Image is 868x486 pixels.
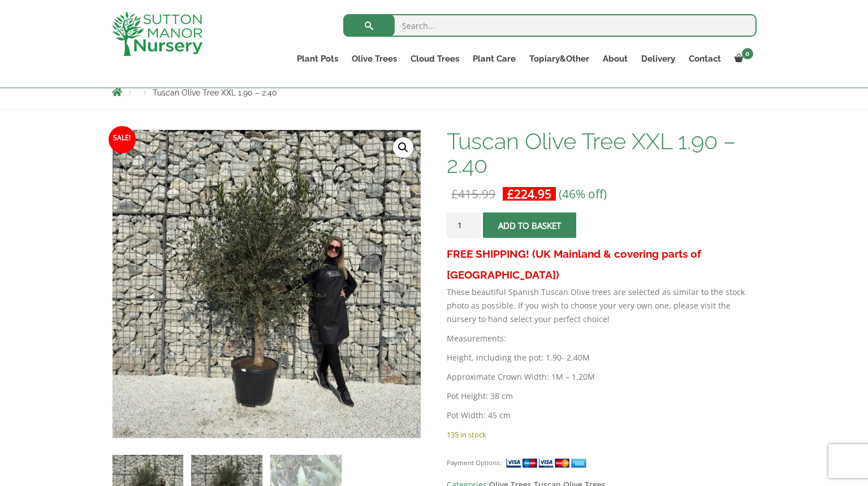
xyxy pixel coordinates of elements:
span: £ [507,186,514,202]
a: 0 [728,51,757,67]
span: Tuscan Olive Tree XXL 1.90 – 2.40 [153,88,277,97]
a: Plant Care [466,51,522,67]
p: 135 in stock [447,428,756,441]
span: Sale! [109,126,136,153]
input: Product quantity [447,212,481,238]
span: £ [451,186,458,202]
span: (46% off) [559,186,607,202]
bdi: 224.95 [507,186,551,202]
a: About [596,51,634,67]
p: Height, including the pot: 1.90- 2.40M [447,351,756,364]
a: View full-screen image gallery [393,137,413,158]
a: Cloud Trees [404,51,466,67]
a: Topiary&Other [522,51,596,67]
nav: Breadcrumbs [112,88,757,97]
p: Approximate Crown Width: 1M – 1.20M [447,370,756,384]
a: Delivery [634,51,682,67]
img: payment supported [506,457,590,469]
p: These beautiful Spanish Tuscan Olive trees are selected as similar to the stock photo as possible... [447,285,756,326]
bdi: 415.99 [451,186,495,202]
input: Search... [343,14,757,37]
img: logo [112,11,202,56]
h3: FREE SHIPPING! (UK Mainland & covering parts of [GEOGRAPHIC_DATA]) [447,244,756,285]
p: Pot Width: 45 cm [447,409,756,422]
h1: Tuscan Olive Tree XXL 1.90 – 2.40 [447,129,756,177]
a: Plant Pots [290,51,345,67]
small: Payment Options: [447,458,502,467]
button: Add to basket [483,212,576,238]
a: Contact [682,51,728,67]
p: Pot Height: 38 cm [447,389,756,403]
span: 0 [742,48,753,59]
p: Measurements: [447,332,756,345]
a: Olive Trees [345,51,404,67]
